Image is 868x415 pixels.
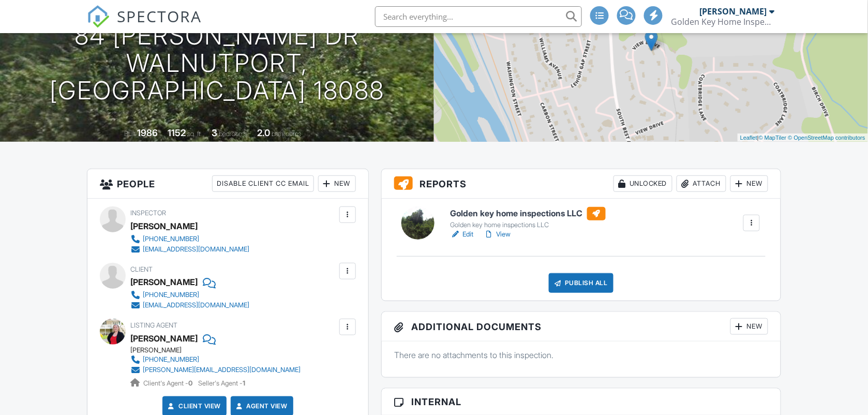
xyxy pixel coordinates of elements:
[243,379,245,387] strong: 1
[143,301,249,309] div: [EMAIL_ADDRESS][DOMAIN_NAME]
[730,175,768,192] div: New
[272,130,302,138] span: bathrooms
[375,6,582,27] input: Search everything...
[451,207,606,230] a: Golden key home inspections LLC Golden key home inspections LLC
[788,135,865,141] a: © OpenStreetMap contributors
[138,127,158,138] div: 1986
[143,366,301,374] div: [PERSON_NAME][EMAIL_ADDRESS][DOMAIN_NAME]
[143,379,194,387] span: Client's Agent -
[382,169,781,199] h3: Reports
[130,274,198,290] div: [PERSON_NAME]
[549,273,613,293] div: Publish All
[117,5,202,27] span: SPECTORA
[130,354,301,365] a: [PHONE_NUMBER]
[699,6,767,17] div: [PERSON_NAME]
[730,318,768,335] div: New
[198,379,245,387] span: Seller's Agent -
[130,209,166,217] span: Inspector
[188,130,202,138] span: sq. ft.
[130,331,198,346] a: [PERSON_NAME]
[130,365,301,375] a: [PERSON_NAME][EMAIL_ADDRESS][DOMAIN_NAME]
[130,290,249,300] a: [PHONE_NUMBER]
[130,244,249,255] a: [EMAIL_ADDRESS][DOMAIN_NAME]
[143,235,199,243] div: [PHONE_NUMBER]
[451,207,606,220] h6: Golden key home inspections LLC
[738,134,868,142] div: |
[740,135,757,141] a: Leaflet
[166,401,221,411] a: Client View
[219,130,248,138] span: bedrooms
[258,127,271,138] div: 2.0
[130,321,177,329] span: Listing Agent
[130,265,153,273] span: Client
[130,346,309,354] div: [PERSON_NAME]
[234,401,288,411] a: Agent View
[143,355,199,364] div: [PHONE_NUMBER]
[17,22,417,104] h1: 84 [PERSON_NAME] Dr Walnutport, [GEOGRAPHIC_DATA] 18088
[130,234,249,244] a: [PHONE_NUMBER]
[143,245,249,254] div: [EMAIL_ADDRESS][DOMAIN_NAME]
[212,175,314,192] div: Disable Client CC Email
[484,229,511,240] a: View
[382,312,781,342] h3: Additional Documents
[168,127,186,138] div: 1152
[130,218,198,234] div: [PERSON_NAME]
[759,135,787,141] a: © MapTiler
[613,175,672,192] div: Unlocked
[677,175,726,192] div: Attach
[451,229,474,240] a: Edit
[87,5,110,28] img: The Best Home Inspection Software - Spectora
[87,169,368,199] h3: People
[130,300,249,310] a: [EMAIL_ADDRESS][DOMAIN_NAME]
[143,291,199,299] div: [PHONE_NUMBER]
[451,221,606,229] div: Golden key home inspections LLC
[188,379,192,387] strong: 0
[87,14,202,36] a: SPECTORA
[671,17,774,27] div: Golden Key Home Inspections, LLC
[318,175,356,192] div: New
[125,130,136,138] span: Built
[394,349,768,361] p: There are no attachments to this inspection.
[212,127,218,138] div: 3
